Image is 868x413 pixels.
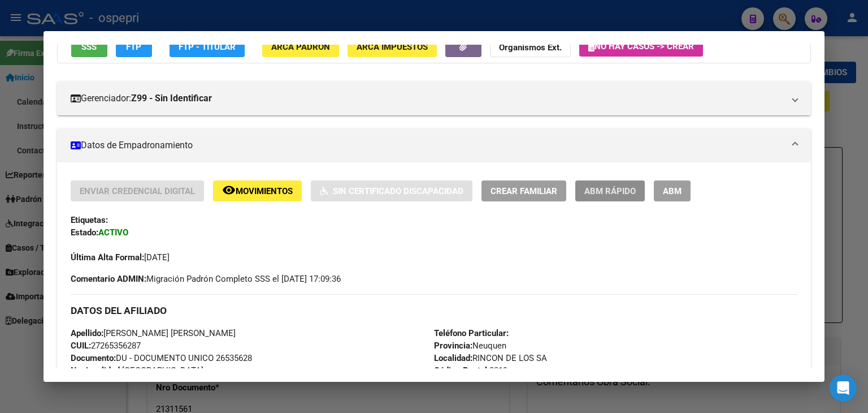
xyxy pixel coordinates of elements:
[434,365,489,376] strong: Código Postal:
[213,180,302,201] button: Movimientos
[271,42,330,52] span: ARCA Padrón
[588,41,694,51] span: No hay casos -> Crear
[434,328,509,338] strong: Teléfono Particular:
[348,36,437,57] button: ARCA Impuestos
[71,304,797,317] h3: DATOS DEL AFILIADO
[71,92,784,105] mat-panel-title: Gerenciador:
[236,186,293,196] span: Movimientos
[71,341,141,351] span: 27265356287
[71,252,144,263] strong: Última Alta Formal:
[579,36,703,57] button: No hay casos -> Crear
[71,365,122,376] strong: Nacionalidad:
[80,186,195,196] span: Enviar Credencial Digital
[126,42,141,52] span: FTP
[71,180,204,201] button: Enviar Credencial Digital
[71,274,146,284] strong: Comentario ADMIN:
[71,36,107,57] button: SSS
[71,365,203,376] span: [GEOGRAPHIC_DATA]
[71,341,91,351] strong: CUIL:
[434,365,507,376] span: 8319
[499,42,562,53] strong: Organismos Ext.
[830,375,857,402] div: Open Intercom Messenger
[71,227,98,238] strong: Estado:
[131,92,212,105] strong: Z99 - Sin Identificar
[663,186,682,196] span: ABM
[491,186,557,196] span: Crear Familiar
[490,36,571,57] button: Organismos Ext.
[71,328,236,338] span: [PERSON_NAME] [PERSON_NAME]
[575,180,645,201] button: ABM Rápido
[262,36,339,57] button: ARCA Padrón
[434,353,547,363] span: RINCON DE LOS SA
[71,139,784,152] mat-panel-title: Datos de Empadronamiento
[434,341,472,351] strong: Provincia:
[71,328,103,338] strong: Apellido:
[170,36,245,57] button: FTP - Titular
[584,186,636,196] span: ABM Rápido
[179,42,236,52] span: FTP - Titular
[71,353,252,363] span: DU - DOCUMENTO UNICO 26535628
[434,341,506,351] span: Neuquen
[311,180,472,201] button: Sin Certificado Discapacidad
[357,42,428,52] span: ARCA Impuestos
[116,36,152,57] button: FTP
[71,215,108,225] strong: Etiquetas:
[222,183,236,197] mat-icon: remove_red_eye
[333,186,463,196] span: Sin Certificado Discapacidad
[654,180,691,201] button: ABM
[71,353,116,363] strong: Documento:
[57,128,811,162] mat-expansion-panel-header: Datos de Empadronamiento
[434,353,472,363] strong: Localidad:
[98,227,128,238] strong: ACTIVO
[81,42,97,52] span: SSS
[71,252,170,263] span: [DATE]
[71,273,341,285] span: Migración Padrón Completo SSS el [DATE] 17:09:36
[481,180,566,201] button: Crear Familiar
[57,81,811,115] mat-expansion-panel-header: Gerenciador:Z99 - Sin Identificar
